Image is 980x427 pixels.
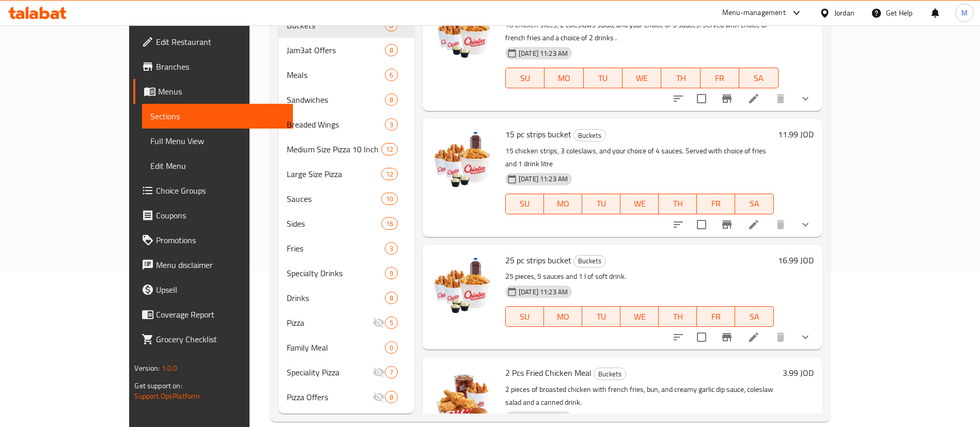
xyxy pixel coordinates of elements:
[278,186,414,211] div: Sauces10
[156,209,285,222] span: Coupons
[705,71,735,86] span: FR
[573,255,606,267] div: Buckets
[385,120,397,130] span: 3
[691,214,712,235] span: Select to update
[385,242,398,255] div: items
[735,306,773,327] button: SA
[385,93,398,106] div: items
[156,333,285,345] span: Grocery Checklist
[385,392,397,402] span: 8
[582,306,620,327] button: TU
[287,143,381,155] span: Medium Size Pizza 10 Inch
[381,217,398,230] div: items
[133,252,293,277] a: Menu disclaimer
[665,71,696,86] span: TH
[133,54,293,79] a: Branches
[278,360,414,385] div: Speciality Pizza7
[722,7,786,19] div: Menu-management
[278,87,414,112] div: Sandwiches8
[515,287,572,297] span: [DATE] 11:23 AM
[278,62,414,87] div: Meals6
[431,127,497,193] img: 15 pc strips bucket
[156,36,285,48] span: Edit Restaurant
[739,309,769,324] span: SA
[287,168,381,180] span: Large Size Pizza
[793,212,818,237] button: show more
[381,193,398,205] div: items
[505,19,779,44] p: 10 chicken slices, 2 coleslaws salad, and your choice of 3 sauces. Served with choice of french f...
[385,391,398,403] div: items
[659,306,697,327] button: TH
[515,49,572,58] span: [DATE] 11:23 AM
[510,71,540,86] span: SU
[287,292,385,304] span: Drinks
[278,310,414,335] div: Pizza5
[278,162,414,186] div: Large Size Pizza12
[573,129,606,141] div: Buckets
[287,366,372,378] span: Speciality Pizza
[142,129,293,153] a: Full Menu View
[505,68,545,88] button: SU
[134,379,182,392] span: Get support on:
[156,308,285,321] span: Coverage Report
[156,234,285,246] span: Promotions
[735,194,773,214] button: SA
[748,92,760,105] a: Edit menu item
[287,217,381,230] span: Sides
[505,306,544,327] button: SU
[278,211,414,236] div: Sides16
[586,196,616,211] span: TU
[505,126,571,142] span: 15 pc strips bucket
[627,71,657,86] span: WE
[661,68,700,88] button: TH
[150,160,285,172] span: Edit Menu
[287,69,385,81] span: Meals
[739,68,778,88] button: SA
[278,236,414,261] div: Fries3
[385,293,397,303] span: 8
[381,143,398,155] div: items
[156,60,285,73] span: Branches
[382,219,397,229] span: 16
[714,86,739,111] button: Branch-specific-item
[278,261,414,286] div: Specialty Drinks9
[134,361,160,375] span: Version:
[691,88,712,109] span: Select to update
[666,325,691,350] button: sort-choices
[385,268,397,278] span: 9
[431,253,497,319] img: 25 pc strips bucket
[505,270,774,283] p: 25 pieces, 5 sauces and 1 l of soft drink.
[515,413,572,422] span: [DATE] 11:23 AM
[620,194,659,214] button: WE
[278,38,414,62] div: Jam3at Offers8
[385,95,397,105] span: 8
[372,391,385,403] svg: Inactive section
[510,196,540,211] span: SU
[505,365,592,381] span: 2 Pcs Fried Chicken Meal
[133,203,293,228] a: Coupons
[549,71,579,86] span: MO
[778,127,814,141] h6: 11.99 JOD
[548,196,578,211] span: MO
[431,2,497,68] img: 10 pc strips bucket
[287,391,372,403] span: Pizza Offers
[748,218,760,231] a: Edit menu item
[142,104,293,129] a: Sections
[701,309,731,324] span: FR
[287,44,385,56] span: Jam3at Offers
[961,7,968,19] span: M
[659,194,697,214] button: TH
[133,79,293,104] a: Menus
[663,196,693,211] span: TH
[385,70,397,80] span: 6
[385,244,397,254] span: 3
[714,325,739,350] button: Branch-specific-item
[287,118,385,131] span: Breaded Wings
[278,286,414,310] div: Drinks8
[783,366,814,380] h6: 3.99 JOD
[287,93,385,106] span: Sandwiches
[748,331,760,343] a: Edit menu item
